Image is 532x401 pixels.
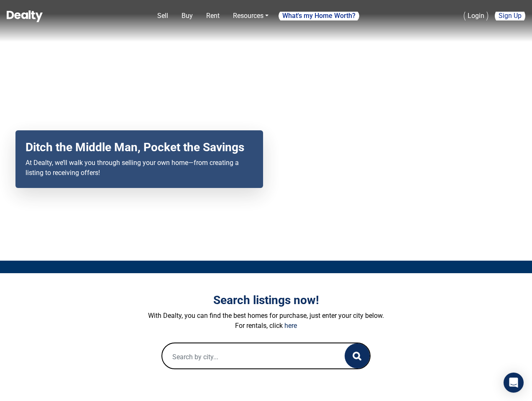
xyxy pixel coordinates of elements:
[34,321,498,331] p: For rentals, click
[26,140,253,155] h2: Ditch the Middle Man, Pocket the Savings
[495,7,525,25] a: Sign Up
[7,10,43,22] img: Dealty - Buy, Sell & Rent Homes
[203,8,223,24] a: Rent
[279,9,359,23] a: What's my Home Worth?
[504,373,524,393] div: Open Intercom Messenger
[284,322,297,330] a: here
[154,8,171,24] a: Sell
[34,293,498,307] h3: Search listings now!
[178,8,196,24] a: Buy
[34,311,498,321] p: With Dealty, you can find the best homes for purchase, just enter your city below.
[464,7,488,25] a: Login
[162,343,328,370] input: Search by city...
[230,8,272,24] a: Resources
[26,158,253,178] p: At Dealty, we’ll walk you through selling your own home—from creating a listing to receiving offers!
